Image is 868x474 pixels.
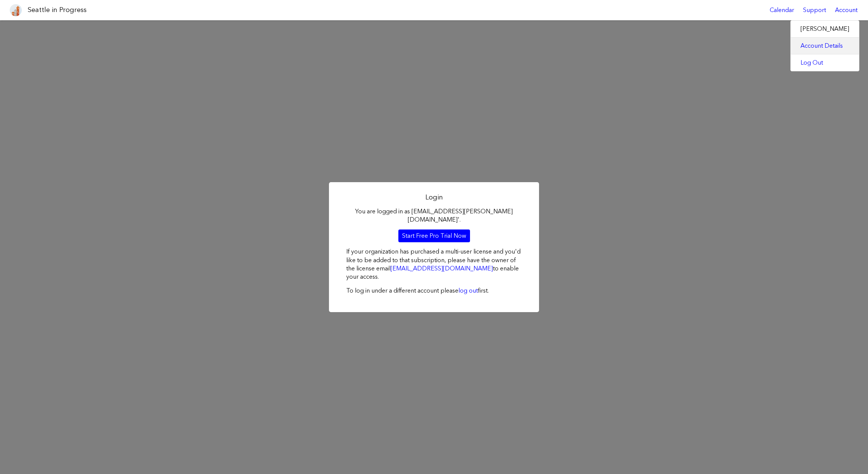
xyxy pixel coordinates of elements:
[28,5,87,15] h1: Seattle in Progress
[791,38,859,54] a: Account Details
[346,287,522,295] p: To log in under a different account please first.
[10,4,22,16] img: favicon-96x96.png
[390,265,493,272] a: [EMAIL_ADDRESS][DOMAIN_NAME]
[791,54,859,71] a: Log Out
[791,21,859,37] label: [PERSON_NAME]
[346,193,522,202] h2: Login
[398,229,470,242] a: Start Free Pro Trial Now
[346,248,522,281] p: If your organization has purchased a multi-user license and you'd like to be added to that subscr...
[458,287,478,294] a: log out
[346,207,522,224] p: You are logged in as [EMAIL_ADDRESS][PERSON_NAME][DOMAIN_NAME]'.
